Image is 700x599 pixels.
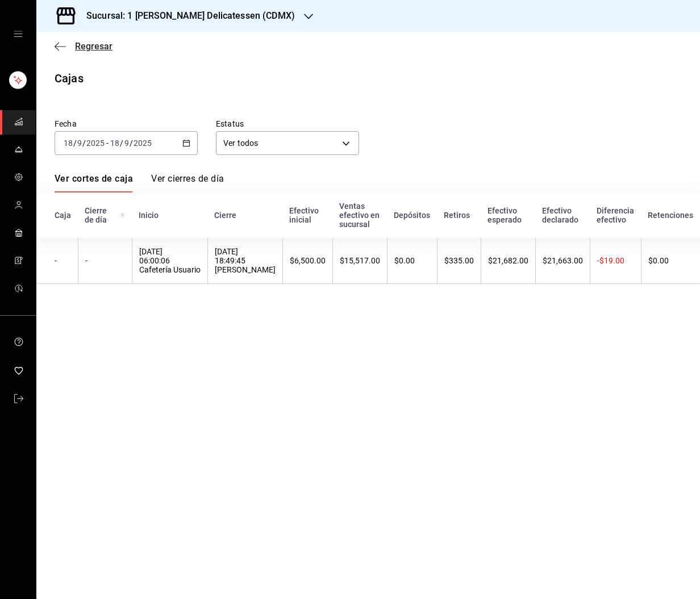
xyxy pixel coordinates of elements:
[216,120,359,128] label: Estatus
[214,211,276,220] div: Cierre
[289,206,326,224] div: Efectivo inicial
[597,206,634,224] div: Diferencia efectivo
[139,211,201,220] div: Inicio
[110,139,120,148] input: --
[85,206,125,224] div: Cierre de día
[139,247,201,274] div: [DATE] 06:00:06 Cafetería Usuario
[82,139,86,148] span: /
[216,131,359,155] div: Ver todos
[73,139,77,148] span: /
[394,211,430,220] div: Depósitos
[290,256,326,265] div: $6,500.00
[543,256,583,265] div: $21,663.00
[120,211,125,220] svg: El número de cierre de día es consecutivo y consolida todos los cortes de caja previos en un únic...
[55,41,113,52] button: Regresar
[77,139,82,148] input: --
[63,139,73,148] input: --
[106,139,109,148] span: -
[14,30,23,39] button: open drawer
[215,247,276,274] div: [DATE] 18:49:45 [PERSON_NAME]
[444,256,474,265] div: $335.00
[55,70,84,87] div: Cajas
[488,206,528,224] div: Efectivo esperado
[85,256,125,265] div: -
[120,139,123,148] span: /
[339,202,380,229] div: Ventas efectivo en sucursal
[130,139,133,148] span: /
[542,206,583,224] div: Efectivo declarado
[124,139,130,148] input: --
[55,211,71,220] div: Caja
[394,256,430,265] div: $0.00
[597,256,634,265] div: -$19.00
[75,41,113,52] span: Regresar
[55,173,133,192] a: Ver cortes de caja
[151,173,224,192] a: Ver cierres de día
[133,139,152,148] input: ----
[77,9,295,23] h3: Sucursal: 1 [PERSON_NAME] Delicatessen (CDMX)
[86,139,105,148] input: ----
[55,256,71,265] div: -
[340,256,380,265] div: $15,517.00
[55,120,198,128] label: Fecha
[444,211,474,220] div: Retiros
[55,173,224,192] div: navigation tabs
[488,256,528,265] div: $21,682.00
